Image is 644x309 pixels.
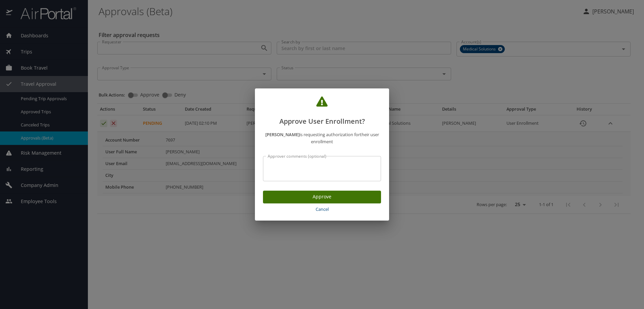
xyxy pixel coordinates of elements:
span: Cancel [266,205,378,213]
strong: [PERSON_NAME] [265,131,300,138]
button: Cancel [263,203,381,215]
h2: Approve User Enrollment? [263,96,381,127]
button: Approve [263,191,381,204]
p: is requesting authorization for their user enrollment [263,131,381,145]
span: Approve [268,193,376,201]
